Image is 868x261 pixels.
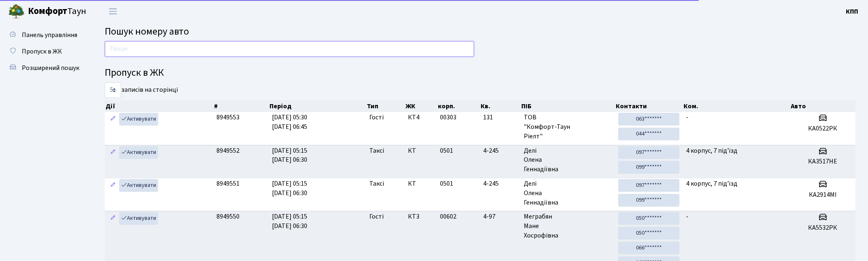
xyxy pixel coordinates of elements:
[846,7,858,16] a: КПП
[369,113,384,122] span: Гості
[119,113,158,126] a: Активувати
[119,212,158,225] a: Активувати
[524,179,612,207] span: Делі Олена Геннадіївна
[108,113,118,126] a: Редагувати
[108,212,118,225] a: Редагувати
[272,179,307,198] span: [DATE] 05:15 [DATE] 06:30
[105,41,474,57] input: Пошук
[686,212,688,221] span: -
[483,212,517,221] span: 4-97
[119,146,158,159] a: Активувати
[405,100,437,112] th: ЖК
[793,158,852,165] h5: КА3517НЕ
[369,146,384,156] span: Таксі
[520,100,615,112] th: ПІБ
[105,24,189,39] span: Пошук номеру авто
[22,30,77,40] span: Панель управління
[440,113,457,122] span: 00303
[366,100,405,112] th: Тип
[369,212,384,221] span: Гості
[524,212,612,240] span: Меграбян Мане Хосрофівна
[28,5,86,19] span: Таун
[105,67,856,79] h4: Пропуск в ЖК
[213,100,268,112] th: #
[22,47,62,56] span: Пропуск в ЖК
[216,179,239,188] span: 8949551
[272,212,307,231] span: [DATE] 05:15 [DATE] 06:30
[272,113,307,131] span: [DATE] 05:30 [DATE] 06:45
[8,3,25,20] img: logo.png
[793,125,852,133] h5: КА0522РК
[216,212,239,221] span: 8949550
[216,146,239,155] span: 8949552
[686,113,688,122] span: -
[793,191,852,199] h5: КА2914МІ
[105,82,178,98] label: записів на сторінці
[105,82,121,98] select: записів на сторінці
[272,146,307,165] span: [DATE] 05:15 [DATE] 06:30
[524,146,612,175] span: Делі Олена Геннадіївна
[483,179,517,189] span: 4-245
[408,212,433,221] span: КТ3
[22,63,79,72] span: Розширений пошук
[437,100,480,112] th: корп.
[790,100,856,112] th: Авто
[846,7,858,16] b: КПП
[440,146,454,155] span: 0501
[793,224,852,232] h5: КА5532РК
[408,146,433,156] span: КТ
[408,179,433,189] span: КТ
[524,113,612,141] span: ТОВ "Комфорт-Таун Ріелт"
[105,100,213,112] th: Дії
[269,100,366,112] th: Період
[4,43,86,60] a: Пропуск в ЖК
[483,146,517,156] span: 4-245
[408,113,433,122] span: КТ4
[108,146,118,159] a: Редагувати
[440,179,454,188] span: 0501
[483,113,517,122] span: 131
[28,5,67,18] b: Комфорт
[4,60,86,76] a: Розширений пошук
[369,179,384,189] span: Таксі
[103,5,123,18] button: Переключити навігацію
[440,212,457,221] span: 00602
[4,27,86,43] a: Панель управління
[686,179,737,188] span: 4 корпус, 7 під'їзд
[480,100,520,112] th: Кв.
[615,100,683,112] th: Контакти
[119,179,158,192] a: Активувати
[683,100,790,112] th: Ком.
[686,146,737,155] span: 4 корпус, 7 під'їзд
[108,179,118,192] a: Редагувати
[216,113,239,122] span: 8949553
